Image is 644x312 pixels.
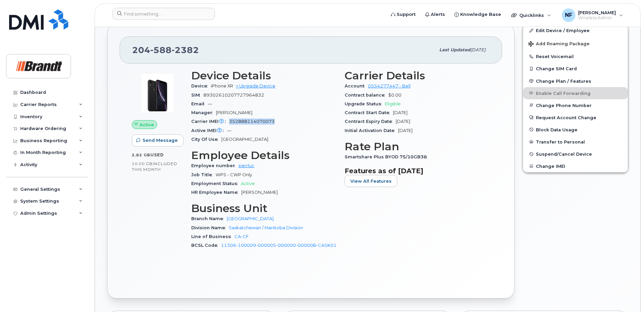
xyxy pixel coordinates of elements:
[523,24,628,36] a: Edit Device / Employee
[191,137,221,142] span: City Of Use
[191,101,208,106] span: Email
[216,172,252,177] span: WPS - CWP Only
[208,101,212,106] span: —
[450,8,506,21] a: Knowledge Base
[113,8,215,20] input: Find something...
[420,8,450,21] a: Alerts
[150,45,172,55] span: 588
[431,11,445,18] span: Alerts
[528,41,590,48] span: Add Roaming Package
[523,160,628,172] button: Change IMEI
[565,11,572,19] span: NF
[236,83,275,88] a: + Upgrade Device
[229,225,303,230] a: Saskatchewan / Manitoba Division
[221,243,337,248] a: 11306-100009-000005-000000-00000B-CASK01
[470,47,486,52] span: [DATE]
[345,70,490,82] h3: Carrier Details
[368,83,411,88] a: 0554277447 - Bell
[523,111,628,124] button: Request Account Change
[216,110,252,115] span: [PERSON_NAME]
[229,119,275,124] span: 352888114070073
[132,161,177,172] span: included this month
[140,122,154,128] span: Active
[396,119,410,124] span: [DATE]
[386,8,420,21] a: Support
[211,83,233,88] span: iPhone XR
[203,93,264,98] span: 89302610207727964832
[439,47,470,52] span: Last updated
[132,153,150,157] span: 2.82 GB
[191,181,241,186] span: Employment Status
[393,110,407,115] span: [DATE]
[385,101,401,106] span: Eligible
[523,50,628,62] button: Reset Voicemail
[345,140,490,153] h3: Rate Plan
[132,134,183,147] button: Send Message
[191,70,337,82] h3: Device Details
[221,137,268,142] span: [GEOGRAPHIC_DATA]
[191,243,221,248] span: BCSL Code
[227,216,274,221] a: [GEOGRAPHIC_DATA]
[345,167,490,175] h3: Features as of [DATE]
[536,90,591,96] span: Enable Call Forwarding
[191,110,216,115] span: Manager
[191,190,241,195] span: HR Employee Name
[150,152,164,157] span: used
[506,8,556,22] div: Quicklinks
[227,128,231,133] span: —
[191,119,229,124] span: Carrier IMEI
[345,93,388,98] span: Contract balance
[132,45,199,55] span: 204
[191,172,216,177] span: Job Title
[460,11,501,18] span: Knowledge Base
[191,93,203,98] span: SIM
[345,110,393,115] span: Contract Start Date
[519,12,544,18] span: Quicklinks
[172,45,199,55] span: 2382
[388,93,401,98] span: $0.00
[523,99,628,111] button: Change Phone Number
[523,87,628,99] button: Enable Call Forwarding
[523,148,628,160] button: Suspend/Cancel Device
[191,149,337,161] h3: Employee Details
[191,83,211,88] span: Device
[578,10,616,15] span: [PERSON_NAME]
[143,137,178,144] span: Send Message
[241,181,255,186] span: Active
[578,15,616,21] span: Wireless Admin
[536,152,592,157] span: Suspend/Cancel Device
[191,163,239,168] span: Employee number
[345,128,398,133] span: Initial Activation Date
[523,75,628,87] button: Change Plan / Features
[191,128,227,133] span: Active IMEI
[191,216,227,221] span: Branch Name
[350,178,392,184] span: View All Features
[345,119,396,124] span: Contract Expiry Date
[536,78,591,83] span: Change Plan / Features
[132,161,153,166] span: 10.00 GB
[557,8,628,22] div: Noah Fouillard
[523,36,628,50] button: Add Roaming Package
[397,11,416,18] span: Support
[239,163,254,168] a: perrluc
[191,202,337,214] h3: Business Unit
[523,136,628,148] button: Transfer to Personal
[191,234,234,239] span: Line of Business
[241,190,278,195] span: [PERSON_NAME]
[191,225,229,230] span: Division Name
[234,234,249,239] a: CA-CF
[398,128,413,133] span: [DATE]
[523,62,628,75] button: Change SIM Card
[523,124,628,136] button: Block Data Usage
[137,73,178,113] img: image20231002-3703462-u8y6nc.jpeg
[345,83,368,88] span: Account
[345,175,397,187] button: View All Features
[345,154,430,159] span: Smartshare Plus BYOD 75/10GB36
[345,101,385,106] span: Upgrade Status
